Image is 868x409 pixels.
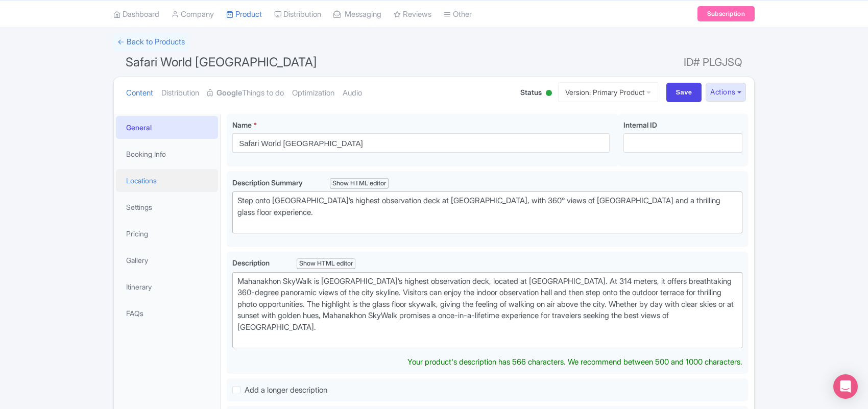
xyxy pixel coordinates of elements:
a: GoogleThings to do [207,77,284,109]
span: Description [232,258,271,267]
button: Actions [706,83,746,102]
input: Save [666,83,702,102]
span: Safari World [GEOGRAPHIC_DATA] [126,55,317,69]
a: Pricing [116,222,218,245]
span: Name [232,121,252,129]
a: General [116,116,218,139]
span: Status [520,87,542,98]
a: Locations [116,169,218,192]
div: Your product's description has 566 characters. We recommend between 500 and 1000 characters. [407,356,742,368]
a: Subscription [697,6,755,21]
a: Booking Info [116,142,218,165]
div: Open Intercom Messenger [833,374,858,399]
a: FAQs [116,302,218,325]
a: Gallery [116,249,218,272]
strong: Google [216,87,242,99]
a: Distribution [161,77,199,109]
a: Audio [343,77,362,109]
span: Description Summary [232,178,304,187]
a: Optimization [292,77,334,109]
div: Active [544,86,554,102]
div: Show HTML editor [330,178,389,189]
a: Settings [116,196,218,219]
a: Itinerary [116,275,218,298]
div: Show HTML editor [297,258,355,269]
span: Internal ID [623,121,657,129]
span: ID# PLGJSQ [684,52,742,73]
div: Step onto [GEOGRAPHIC_DATA]’s highest observation deck at [GEOGRAPHIC_DATA], with 360° views of [... [237,195,737,230]
a: Version: Primary Product [558,82,658,102]
div: Mahanakhon SkyWalk is [GEOGRAPHIC_DATA]’s highest observation deck, located at [GEOGRAPHIC_DATA].... [237,276,737,345]
a: ← Back to Products [113,32,189,52]
a: Content [126,77,153,109]
span: Add a longer description [245,385,327,395]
